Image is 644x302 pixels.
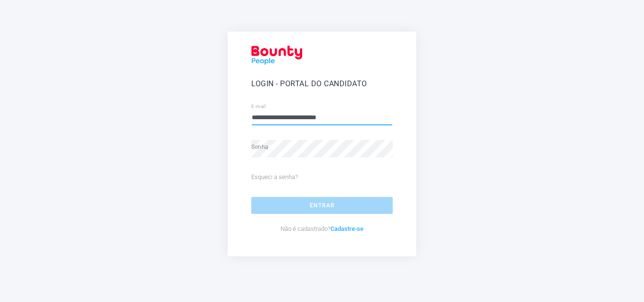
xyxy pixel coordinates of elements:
[251,46,302,67] img: Logo_Red.png
[251,223,393,235] p: Não é cadastrado?
[251,197,393,214] button: Entrar
[330,225,363,232] a: Cadastre-se
[251,78,393,90] h5: Login - Portal do Candidato
[251,171,298,183] a: Esqueci a senha?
